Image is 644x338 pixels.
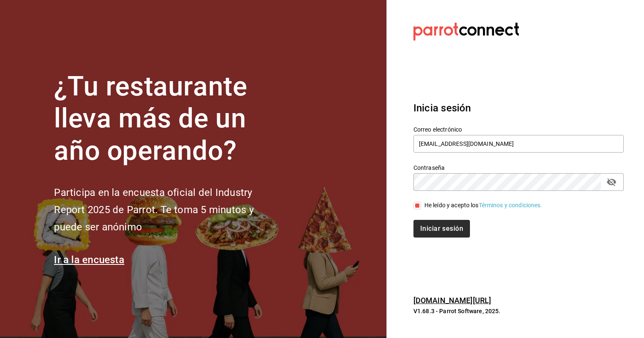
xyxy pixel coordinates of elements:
[413,135,624,153] input: Ingresa tu correo electrónico
[54,184,282,235] h2: Participa en la encuesta oficial del Industry Report 2025 de Parrot. Te toma 5 minutos y puede se...
[604,175,619,189] button: passwordField
[54,254,124,266] a: Ir a la encuesta
[54,71,282,167] h1: ¿Tu restaurante lleva más de un año operando?
[413,307,624,315] p: V1.68.3 - Parrot Software, 2025.
[413,220,470,238] button: Iniciar sesión
[413,164,624,170] label: Contraseña
[413,126,624,132] label: Correo electrónico
[413,296,491,305] a: [DOMAIN_NAME][URL]
[413,100,624,116] h3: Inicia sesión
[479,202,542,209] a: Términos y condiciones.
[424,201,542,210] div: He leído y acepto los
